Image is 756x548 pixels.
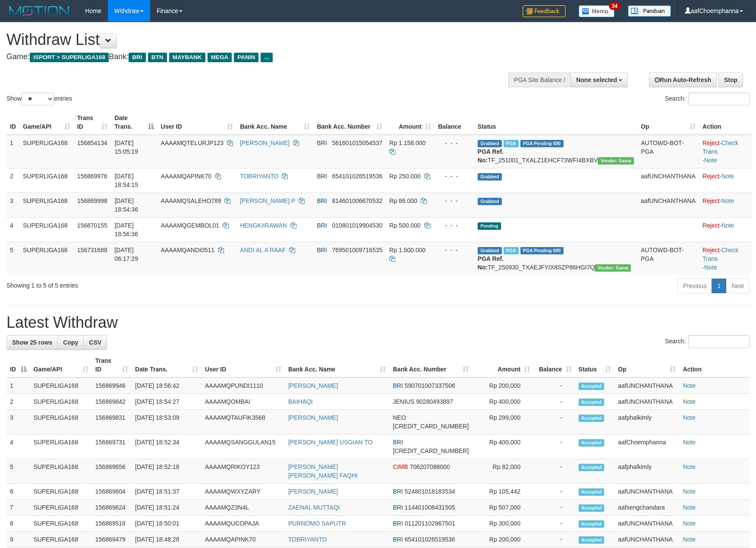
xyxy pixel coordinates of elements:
[679,353,750,377] th: Action
[405,536,455,543] span: Copy 654101026519536 to clipboard
[683,463,696,470] a: Note
[614,532,679,548] td: aafUNCHANTHANA
[699,217,752,242] td: ·
[288,504,340,511] a: ZAENAL MUTTAQI
[132,500,202,516] td: [DATE] 18:51:24
[438,139,471,147] div: - - -
[575,353,615,377] th: Status: activate to sort column ascending
[665,335,750,348] label: Search:
[416,398,453,405] span: Copy 90280493897 to clipboard
[579,488,605,496] span: Accepted
[478,173,502,181] span: Grabbed
[317,247,327,253] span: BRI
[649,73,717,87] a: Run Auto-Refresh
[472,434,533,459] td: Rp 400,000
[202,532,285,548] td: AAAAMQAPINK70
[161,173,212,180] span: AAAAMQAPINK70
[389,139,425,146] span: Rp 1.158.000
[6,314,750,331] h1: Latest Withdraw
[614,410,679,434] td: aafphalkimly
[202,500,285,516] td: AAAAMQZ3N4L
[30,500,92,516] td: SUPERLIGA168
[478,198,502,205] span: Grabbed
[726,279,750,293] a: Next
[317,173,327,180] span: BRI
[438,172,471,181] div: - - -
[202,377,285,394] td: AAAAMQPUNDI1110
[288,439,373,446] a: [PERSON_NAME] USGIAN TO
[240,173,278,180] a: TOBRIYANTO
[533,353,575,377] th: Balance: activate to sort column ascending
[579,415,605,422] span: Accepted
[92,410,132,434] td: 156869831
[614,377,679,394] td: aafUNCHANTHANA
[704,157,717,164] a: Note
[92,394,132,410] td: 156869842
[683,504,696,511] a: Note
[721,197,734,204] a: Note
[614,434,679,459] td: aafChoemphanna
[6,242,19,275] td: 5
[405,382,455,389] span: Copy 590701007337506 to clipboard
[208,53,232,62] span: MEGA
[202,434,285,459] td: AAAAMQSANGGULAN15
[261,53,272,62] span: ...
[6,500,30,516] td: 7
[240,197,295,204] a: [PERSON_NAME] P
[478,148,504,164] b: PGA Ref. No:
[6,217,19,242] td: 4
[19,135,74,168] td: SUPERLIGA168
[161,139,224,146] span: AAAAMQTELURJP123
[533,459,575,484] td: -
[288,398,313,405] a: BAIHAQI
[74,110,111,135] th: Trans ID: activate to sort column ascending
[6,532,30,548] td: 9
[92,459,132,484] td: 156869656
[504,247,519,254] span: Marked by aafromsomean
[520,247,564,254] span: PGA Pending
[132,434,202,459] td: [DATE] 18:52:34
[579,520,605,528] span: Accepted
[683,398,696,405] a: Note
[332,139,382,146] span: Copy 561601015054537 to clipboard
[393,398,414,405] span: JENIUS
[393,504,403,511] span: BRI
[393,423,469,430] span: Copy 5859457206369533 to clipboard
[19,193,74,217] td: SUPERLIGA168
[683,414,696,421] a: Note
[132,532,202,548] td: [DATE] 18:48:28
[6,193,19,217] td: 3
[77,139,107,146] span: 156854134
[202,484,285,500] td: AAAAMQWXYZARY
[533,410,575,434] td: -
[92,516,132,532] td: 156869518
[699,135,752,168] td: · ·
[699,168,752,193] td: ·
[236,110,313,135] th: Bank Acc. Name: activate to sort column ascending
[132,516,202,532] td: [DATE] 18:50:01
[504,140,519,147] span: Marked by aafsengchandara
[474,110,637,135] th: Status
[614,394,679,410] td: aafUNCHANTHANA
[472,377,533,394] td: Rp 200,000
[438,196,471,205] div: - - -
[30,353,92,377] th: Game/API: activate to sort column ascending
[6,4,72,17] img: MOTION_logo.png
[30,53,109,62] span: ISPORT > SUPERLIGA168
[699,110,752,135] th: Action
[472,500,533,516] td: Rp 507,000
[6,53,495,61] h4: Game: Bank:
[129,53,145,62] span: BRI
[6,353,30,377] th: ID: activate to sort column descending
[114,197,138,213] span: [DATE] 18:54:36
[63,339,78,346] span: Copy
[677,279,712,293] a: Previous
[132,410,202,434] td: [DATE] 18:53:09
[614,516,679,532] td: aafUNCHANTHANA
[386,110,435,135] th: Amount: activate to sort column ascending
[702,222,720,229] a: Reject
[30,532,92,548] td: SUPERLIGA168
[77,197,107,204] span: 156869998
[472,516,533,532] td: Rp 300,000
[688,92,750,105] input: Search:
